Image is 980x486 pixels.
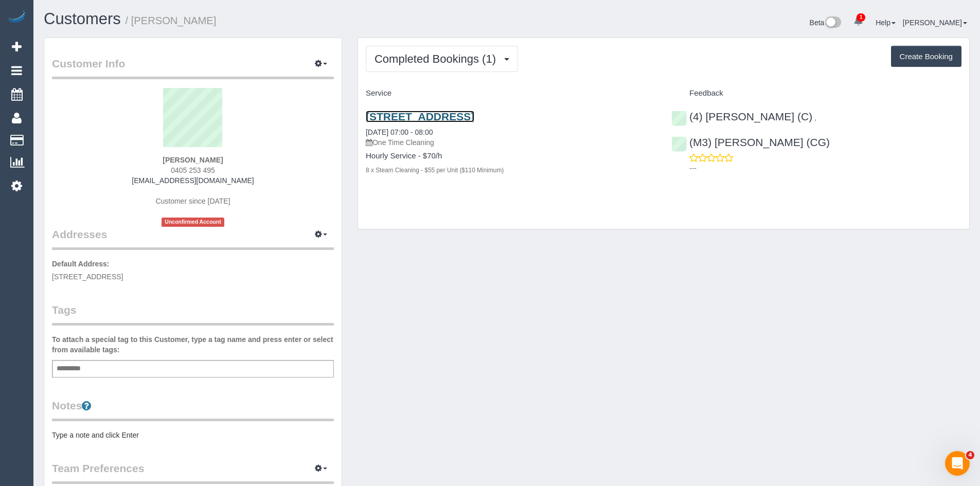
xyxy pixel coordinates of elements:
[366,128,433,136] a: [DATE] 07:00 - 08:00
[132,176,254,185] a: [EMAIL_ADDRESS][DOMAIN_NAME]
[52,461,334,484] legend: Team Preferences
[366,167,504,174] small: 8 x Steam Cleaning - $55 per Unit ($110 Minimum)
[671,136,830,148] a: (M3) [PERSON_NAME] (CG)
[876,19,896,27] a: Help
[375,52,501,65] span: Completed Bookings (1)
[857,13,865,22] span: 1
[6,10,27,25] img: Automaid Logo
[366,111,474,122] a: [STREET_ADDRESS]
[366,152,656,160] h4: Hourly Service - $70/h
[689,163,961,173] p: ---
[52,430,334,440] pre: Type a note and click Enter
[966,451,974,459] span: 4
[155,197,230,205] span: Customer since [DATE]
[366,89,656,98] h4: Service
[52,334,334,355] label: To attach a special tag to this Customer, type a tag name and press enter or select from availabl...
[671,111,812,122] a: (4) [PERSON_NAME] (C)
[814,114,816,122] span: ,
[171,166,215,174] span: 0405 253 495
[126,15,217,26] small: / [PERSON_NAME]
[366,46,518,72] button: Completed Bookings (1)
[903,19,967,27] a: [PERSON_NAME]
[52,273,123,281] span: [STREET_ADDRESS]
[52,56,334,79] legend: Customer Info
[945,451,970,476] iframe: Intercom live chat
[891,46,961,67] button: Create Booking
[848,10,868,33] a: 1
[52,259,110,269] label: Default Address:
[52,398,334,421] legend: Notes
[52,302,334,326] legend: Tags
[162,218,224,226] span: Unconfirmed Account
[366,137,656,148] p: One Time Cleaning
[163,156,223,164] strong: [PERSON_NAME]
[810,19,842,27] a: Beta
[671,89,961,98] h4: Feedback
[824,16,841,30] img: New interface
[44,10,121,28] a: Customers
